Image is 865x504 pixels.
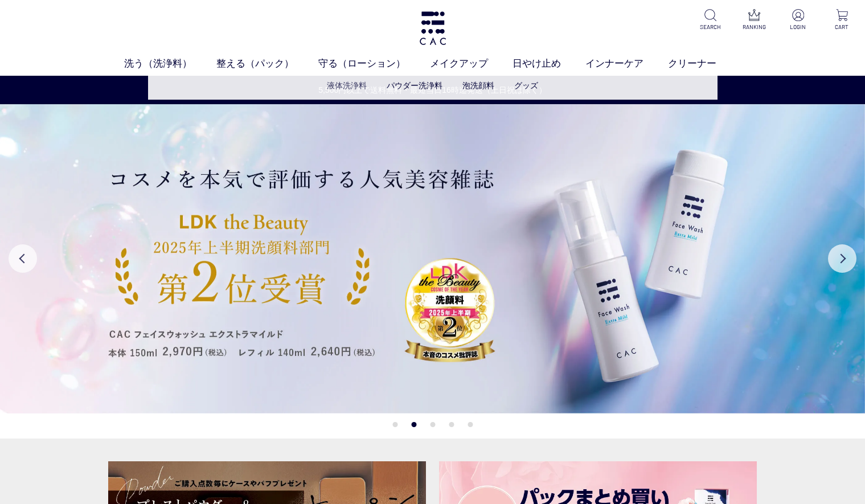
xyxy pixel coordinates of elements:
button: Next [828,244,856,273]
button: 2 of 5 [411,422,416,427]
a: 泡洗顔料 [462,81,494,90]
a: RANKING [740,9,768,31]
button: 5 of 5 [468,422,473,427]
a: グッズ [514,81,538,90]
a: SEARCH [696,9,724,31]
button: 4 of 5 [449,422,454,427]
a: 5,500円以上で送料無料・最短当日16時迄発送（土日祝は除く） [1,84,864,96]
a: パウダー洗浄料 [387,81,442,90]
a: クリーナー [668,56,741,71]
a: LOGIN [784,9,812,31]
button: 3 of 5 [430,422,435,427]
a: インナーケア [585,56,668,71]
button: Previous [9,244,37,273]
p: RANKING [740,23,768,31]
a: 液体洗浄料 [327,81,367,90]
button: 1 of 5 [392,422,397,427]
a: CART [828,9,856,31]
a: 洗う（洗浄料） [124,56,216,71]
a: 整える（パック） [216,56,318,71]
p: LOGIN [784,23,812,31]
a: メイクアップ [430,56,513,71]
img: logo [418,11,448,45]
a: 日やけ止め [513,56,585,71]
a: 守る（ローション） [318,56,430,71]
p: CART [828,23,856,31]
p: SEARCH [696,23,724,31]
